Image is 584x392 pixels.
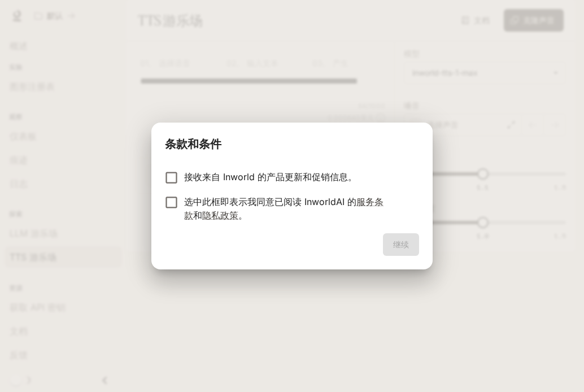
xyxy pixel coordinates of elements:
[202,210,238,221] a: 隐私政策
[184,196,356,207] font: 选中此框即表示我同意已阅读 InworldAI 的
[184,171,357,182] font: 接收来自 Inworld 的产品更新和促销信息。
[165,137,221,151] font: 条款和条件
[184,196,383,221] a: 服务条款
[193,210,202,221] font: 和
[238,210,247,221] font: 。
